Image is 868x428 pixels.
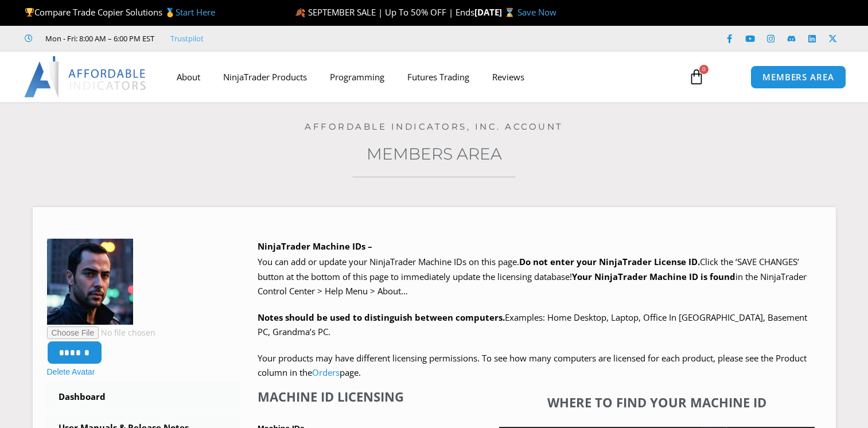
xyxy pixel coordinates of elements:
[42,32,154,45] span: Mon - Fri: 8:00 AM – 6:00 PM EST
[258,312,505,323] strong: Notes should be used to distinguish between computers.
[762,73,834,81] span: MEMBERS AREA
[295,6,474,18] span: 🍂 SEPTEMBER SALE | Up To 50% OFF | Ends
[517,6,556,18] a: Save Now
[258,389,485,404] h4: Machine ID Licensing
[25,6,215,18] span: Compare Trade Copier Solutions 🥇
[519,256,700,267] b: Do not enter your NinjaTrader License ID.
[165,64,212,90] a: About
[258,312,807,338] span: Examples: Home Desktop, Laptop, Office In [GEOGRAPHIC_DATA], Basement PC, Grandma’s PC.
[474,6,517,18] strong: [DATE] ⌛
[312,367,340,378] a: Orders
[572,271,735,282] strong: Your NinjaTrader Machine ID is found
[750,65,846,89] a: MEMBERS AREA
[176,6,215,18] a: Start Here
[170,32,204,45] a: Trustpilot
[258,256,519,267] span: You can add or update your NinjaTrader Machine IDs on this page.
[165,64,678,90] nav: Menu
[671,60,722,94] a: 0
[47,367,95,376] a: Delete Avatar
[258,256,807,297] span: Click the ‘SAVE CHANGES’ button at the bottom of this page to immediately update the licensing da...
[47,382,241,412] a: Dashboard
[367,144,502,164] a: Members Area
[396,64,481,90] a: Futures Trading
[481,64,536,90] a: Reviews
[499,395,815,410] h4: Where to find your Machine ID
[258,352,807,379] span: Your products may have different licensing permissions. To see how many computers are licensed fo...
[24,56,147,98] img: LogoAI | Affordable Indicators – NinjaTrader
[258,240,372,252] b: NinjaTrader Machine IDs –
[212,64,318,90] a: NinjaTrader Products
[318,64,396,90] a: Programming
[305,121,563,132] a: Affordable Indicators, Inc. Account
[25,8,34,17] img: 🏆
[47,239,133,325] img: Enrique%20Linkedin-150x150.jpg
[699,65,709,74] span: 0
